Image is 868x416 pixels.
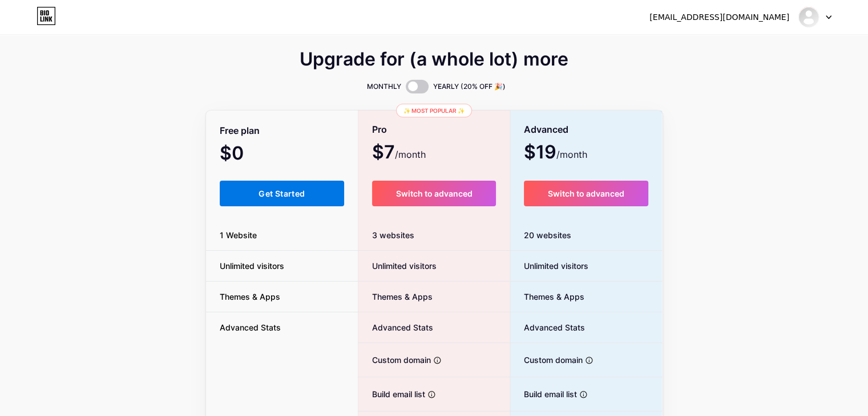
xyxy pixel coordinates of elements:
span: Custom domain [358,354,431,366]
span: Unlimited visitors [510,260,588,272]
span: Switch to advanced [395,189,472,198]
span: Advanced Stats [358,321,433,333]
span: 1 Website [206,229,271,241]
span: Unlimited visitors [358,260,437,272]
div: 20 websites [510,220,663,251]
span: Unlimited visitors [206,260,298,272]
span: Advanced Stats [206,321,294,333]
div: [EMAIL_ADDRESS][DOMAIN_NAME] [649,11,789,23]
span: /month [556,148,587,161]
span: Themes & Apps [510,291,584,303]
span: YEARLY (20% OFF 🎉) [433,81,506,92]
span: Advanced Stats [510,321,585,333]
button: Get Started [220,181,345,206]
span: Themes & Apps [206,291,294,303]
span: Advanced [524,120,568,140]
button: Switch to advanced [524,181,649,206]
span: Upgrade for (a whole lot) more [300,52,568,66]
span: Build email list [358,388,425,400]
span: $7 [372,145,426,161]
span: Build email list [510,388,577,400]
span: Switch to advanced [548,189,624,198]
span: /month [395,148,426,161]
span: $19 [524,145,587,161]
span: Pro [372,120,387,140]
span: Get Started [259,189,305,198]
img: vaibhavgondaliya [798,6,819,28]
div: ✨ Most popular ✨ [396,104,472,117]
span: Themes & Apps [358,291,433,303]
span: Custom domain [510,354,583,366]
button: Switch to advanced [372,181,496,206]
span: Free plan [220,121,260,141]
div: 3 websites [358,220,510,251]
span: $0 [220,146,274,162]
span: MONTHLY [367,81,401,92]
